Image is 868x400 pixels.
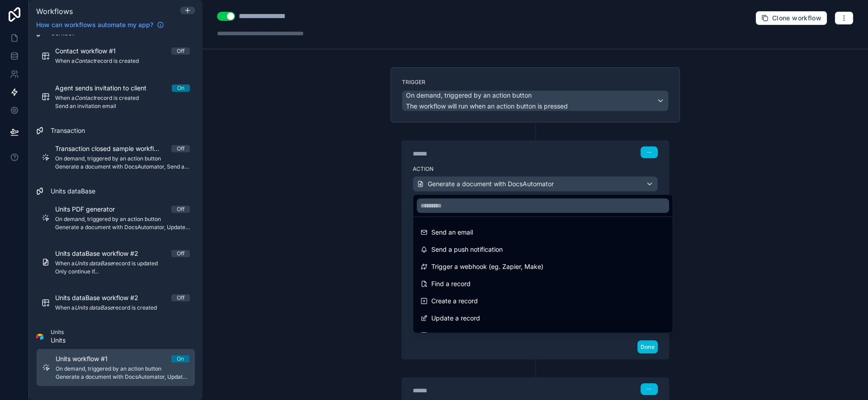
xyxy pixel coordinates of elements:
span: Send a push notification [431,244,503,255]
span: Find a record [431,278,471,289]
span: Delete a record [431,330,477,341]
span: Create a record [431,296,478,306]
span: Send an email [431,227,473,238]
span: Update a record [431,313,480,324]
span: Trigger a webhook (eg. Zapier, Make) [431,261,543,272]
